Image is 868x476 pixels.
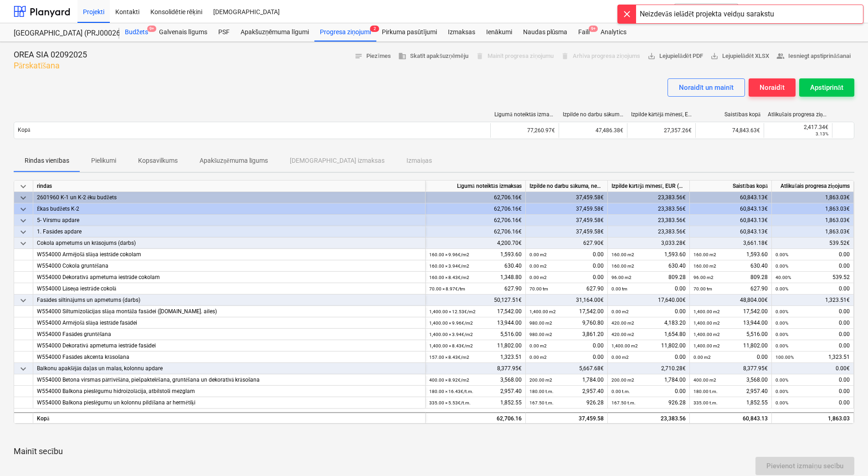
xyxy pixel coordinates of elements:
[354,51,391,62] span: Piezīmes
[776,389,788,394] small: 0.00%
[33,181,426,192] div: rindas
[37,272,421,283] div: W554000 Dekoratīvā apmetuma iestrāde cokolam
[426,181,526,192] div: Līgumā noteiktās izmaksas
[18,126,30,134] p: Kopā
[37,238,421,249] div: Cokola apmetums un krāsojums (darbs)
[18,204,29,215] span: keyboard_arrow_down
[526,203,608,215] div: 37,459.58€
[611,352,686,363] div: 0.00
[37,306,421,317] div: W554000 Siltumizolācijas slāņa montāža fasādei ([DOMAIN_NAME]. ailes)
[776,286,788,291] small: 0.00%
[640,9,774,20] div: Neizdevās ielādēt projekta veidņu sarakstu
[776,252,788,257] small: 0.00%
[693,329,768,340] div: 5,516.00
[529,343,547,348] small: 0.00 m2
[18,295,29,306] span: keyboard_arrow_down
[314,23,376,41] div: Progresa ziņojumi
[611,343,638,348] small: 1,400.00 m2
[595,23,632,41] div: Analytics
[529,317,604,329] div: 9,760.80
[776,329,850,340] div: 0.00
[119,23,154,41] div: Budžets
[18,227,29,238] span: keyboard_arrow_down
[442,23,481,41] div: Izmaksas
[37,226,421,238] div: 1. Fasādes apdare
[37,352,421,363] div: W554000 Fasādes akcenta krāsošana
[690,215,772,226] div: 60,843.13€
[693,389,718,394] small: 180.00 t.m.
[776,52,785,60] span: people_alt
[749,78,795,97] button: Noraidīt
[37,340,421,352] div: W554000 Dekoratīvā apmetuma iestrāde fasādei
[529,252,547,257] small: 0.00 m2
[429,317,522,329] div: 13,944.00
[690,238,772,249] div: 3,661.18€
[693,275,714,280] small: 96.00 m2
[529,378,552,383] small: 200.00 m2
[693,332,720,337] small: 1,400.00 m2
[647,52,656,60] span: save_alt
[37,260,421,272] div: W554000 Cokola gruntēšana
[529,389,554,394] small: 180.00 t.m.
[699,111,760,118] div: Saistības kopā
[398,51,468,62] span: Skatīt apakšuzņēmēju
[429,272,522,283] div: 1,348.80
[429,386,522,397] div: 2,957.40
[33,412,426,424] div: Kopā
[693,386,768,397] div: 2,957.40
[772,181,854,192] div: Atlikušais progresa ziņojums
[429,332,473,337] small: 1,400.00 × 3.94€ / m2
[772,192,854,203] div: 1,863.03€
[573,23,595,41] div: Faili
[693,343,720,348] small: 1,400.00 m2
[611,355,629,360] small: 0.00 m2
[18,363,29,374] span: keyboard_arrow_down
[429,249,522,260] div: 1,593.60
[611,340,686,352] div: 11,802.00
[690,412,772,424] div: 60,843.13
[526,226,608,238] div: 37,459.58€
[608,215,690,226] div: 23,383.56€
[611,260,686,272] div: 630.40
[573,23,595,41] a: Faili9+
[18,215,29,226] span: keyboard_arrow_down
[693,321,720,326] small: 1,400.00 m2
[776,309,788,314] small: 0.00%
[810,82,843,93] div: Apstiprināt
[776,340,850,352] div: 0.00
[776,260,850,272] div: 0.00
[25,156,69,166] p: Rindas vienības
[395,49,472,63] button: Skatīt apakšuzņēmēju
[529,321,552,326] small: 980.00 m2
[768,124,828,130] div: 2,417.34€
[529,249,604,260] div: 0.00
[529,400,554,405] small: 167.50 t.m.
[611,321,634,326] small: 420.00 m2
[608,295,690,306] div: 17,640.00€
[693,340,768,352] div: 11,802.00
[529,309,556,314] small: 1,400.00 m2
[529,329,604,340] div: 3,861.20
[351,49,395,63] button: Piezīmes
[37,374,421,386] div: W554000 Betona virsmas pārrīvēšāna, piešpaktelēšana, gruntēšana un dekoratīvā krāsošana
[526,295,608,306] div: 31,164.00€
[710,51,769,62] span: Lejupielādēt XLSX
[429,374,522,386] div: 3,568.00
[529,352,604,363] div: 0.00
[693,378,716,383] small: 400.00 m2
[37,215,421,226] div: 5- Virsmu apdare
[526,363,608,374] div: 5,667.68€
[429,355,469,360] small: 157.00 × 8.43€ / m2
[426,363,526,374] div: 8,377.95€
[526,215,608,226] div: 37,459.58€
[693,352,768,363] div: 0.00
[529,386,604,397] div: 2,957.40
[822,432,868,476] div: Chat Widget
[589,26,598,32] span: 9+
[611,306,686,317] div: 0.00
[611,378,634,383] small: 200.00 m2
[690,226,772,238] div: 60,843.13€
[429,306,522,317] div: 17,542.00
[693,374,768,386] div: 3,568.00
[693,260,768,272] div: 630.40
